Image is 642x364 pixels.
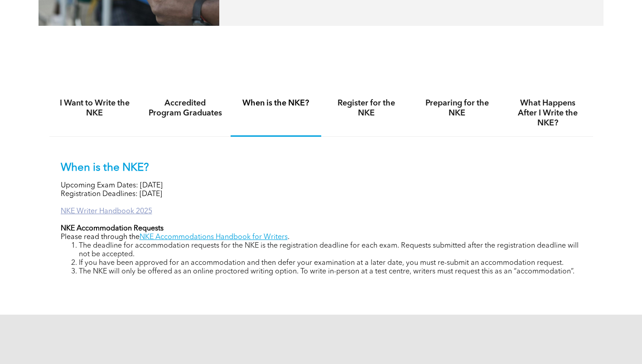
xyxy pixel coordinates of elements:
[61,233,582,242] p: Please read through the .
[61,208,152,215] a: NKE Writer Handbook 2025
[79,268,582,276] li: The NKE will only be offered as an online proctored writing option. To write in-person at a test ...
[79,259,582,268] li: If you have been approved for an accommodation and then defer your examination at a later date, y...
[140,234,288,241] a: NKE Accommodations Handbook for Writers
[79,242,582,259] li: The deadline for accommodation requests for the NKE is the registration deadline for each exam. R...
[61,190,582,199] p: Registration Deadlines: [DATE]
[61,162,582,175] p: When is the NKE?
[58,98,132,118] h4: I Want to Write the NKE
[61,225,164,232] strong: NKE Accommodation Requests
[329,98,404,118] h4: Register for the NKE
[511,98,585,128] h4: What Happens After I Write the NKE?
[420,98,494,118] h4: Preparing for the NKE
[61,182,582,190] p: Upcoming Exam Dates: [DATE]
[148,98,222,118] h4: Accredited Program Graduates
[239,98,313,108] h4: When is the NKE?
